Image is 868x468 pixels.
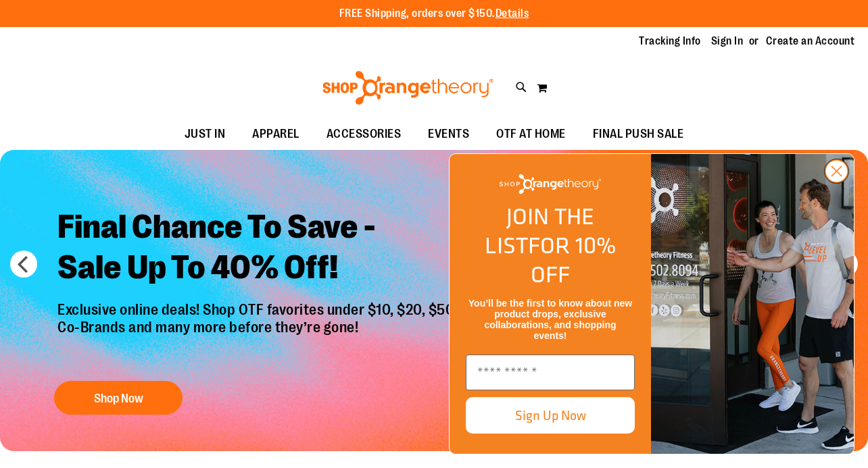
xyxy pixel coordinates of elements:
a: OTF AT HOME [483,119,579,150]
span: ACCESSORIES [327,119,402,149]
img: Shop Orangetheory [320,71,496,105]
span: OTF AT HOME [496,119,566,149]
span: JUST IN [185,119,226,149]
a: Create an Account [766,34,855,49]
button: Shop Now [54,381,183,415]
button: Sign Up Now [466,397,635,434]
p: FREE Shipping, orders over $150. [339,6,529,22]
button: prev [10,251,37,278]
span: EVENTS [428,119,469,149]
a: Tracking Info [639,34,701,49]
img: Shop Orangtheory [651,154,854,454]
a: Sign In [711,34,744,49]
p: Exclusive online deals! Shop OTF favorites under $10, $20, $50, Co-Brands and many more before th... [47,301,471,367]
input: Enter email [466,355,635,390]
a: JUST IN [171,119,239,150]
div: FLYOUT Form [435,140,868,468]
a: ACCESSORIES [313,119,415,150]
img: Shop Orangetheory [500,174,601,194]
span: FOR 10% OFF [528,228,616,291]
span: FINAL PUSH SALE [593,119,684,149]
a: FINAL PUSH SALE [579,119,698,150]
span: You’ll be the first to know about new product drops, exclusive collaborations, and shopping events! [468,298,632,341]
a: Final Chance To Save -Sale Up To 40% Off! Exclusive online deals! Shop OTF favorites under $10, $... [47,197,471,421]
span: APPAREL [252,119,299,149]
a: EVENTS [414,119,483,150]
h2: Final Chance To Save - Sale Up To 40% Off! [47,197,471,301]
a: Details [496,7,529,20]
button: Close dialog [824,159,849,184]
span: JOIN THE LIST [485,199,594,262]
a: APPAREL [239,119,313,150]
